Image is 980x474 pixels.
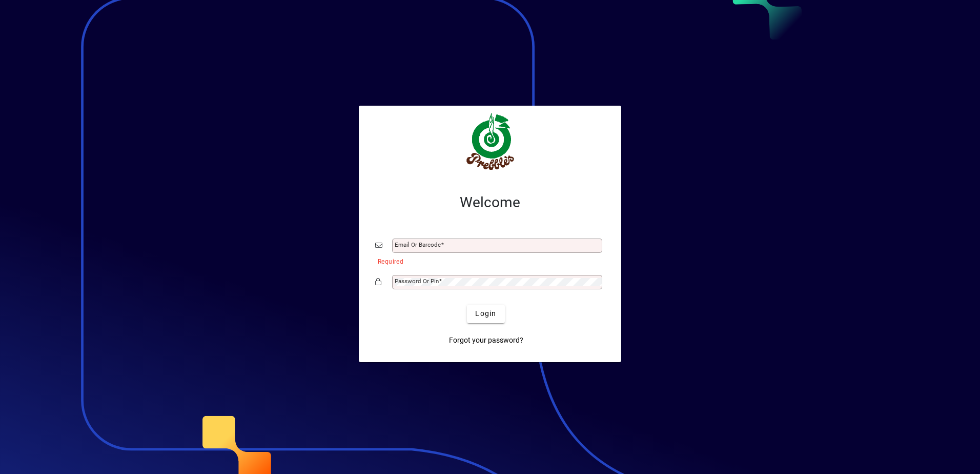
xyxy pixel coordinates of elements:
mat-error: Required [378,255,597,266]
span: Login [475,308,496,319]
span: Forgot your password? [449,335,523,346]
a: Forgot your password? [445,331,527,350]
h2: Welcome [375,194,605,211]
button: Login [467,305,504,323]
mat-label: Email or Barcode [395,241,441,248]
mat-label: Password or Pin [395,278,439,285]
